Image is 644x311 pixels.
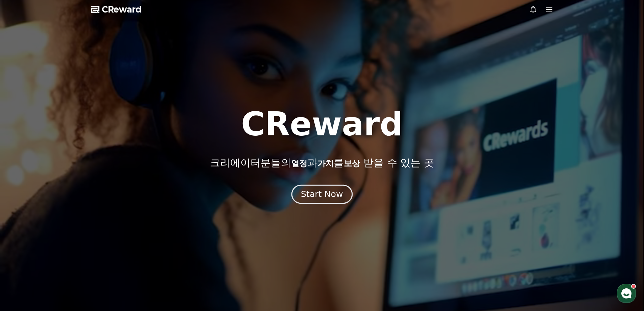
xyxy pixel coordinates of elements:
span: 열정 [291,159,307,168]
a: Start Now [293,192,351,198]
h1: CReward [241,108,403,140]
span: 대화 [62,225,70,230]
a: CReward [91,4,142,15]
span: 설정 [104,225,113,230]
span: 홈 [21,225,25,230]
div: Start Now [301,188,343,200]
span: 보상 [344,159,360,168]
a: 설정 [87,215,130,231]
button: Start Now [291,184,353,204]
a: 대화 [45,215,87,231]
a: 홈 [2,215,45,231]
span: 가치 [317,159,334,168]
span: CReward [102,4,142,15]
p: 크리에이터분들의 과 를 받을 수 있는 곳 [210,157,434,169]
